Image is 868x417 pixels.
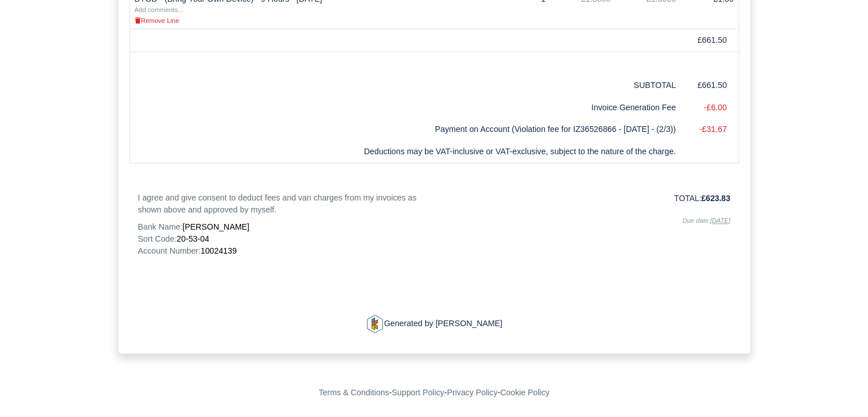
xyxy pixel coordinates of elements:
[138,233,426,245] p: Sort Code:
[138,221,426,233] p: Bank Name:
[683,217,730,224] i: Due date:
[680,97,738,119] td: -£6.00
[130,141,680,163] td: Deductions may be VAT-inclusive or VAT-exclusive, subject to the nature of the charge.
[138,245,426,257] p: Account Number:
[447,388,498,397] a: Privacy Policy
[680,118,738,141] td: -£31.67
[200,246,236,255] span: 10024139
[500,388,549,397] a: Cookie Policy
[138,192,426,216] p: I agree and give consent to deduct fees and van charges from my invoices as shown above and appro...
[135,5,183,14] a: Add comments...
[135,17,179,24] small: Remove Line
[392,388,445,397] a: Support Policy
[109,386,760,399] div: - - -
[135,6,183,13] small: Add comments...
[130,97,680,119] td: Invoice Generation Fee
[811,362,868,417] iframe: Chat Widget
[135,15,179,25] a: Remove Line
[680,29,738,52] td: £661.50
[680,74,738,97] td: £661.50
[183,222,249,231] span: [PERSON_NAME]
[177,234,209,243] span: 20-53-04
[318,388,389,397] a: Terms & Conditions
[443,192,730,205] p: TOTAL:
[138,315,730,333] p: Generated by [PERSON_NAME]
[710,217,730,224] u: [DATE]
[130,118,680,141] td: Payment on Account (Violation fee for IZ36526866 - [DATE] - (2/3))
[701,194,730,203] strong: £623.83
[615,74,680,97] td: SUBTOTAL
